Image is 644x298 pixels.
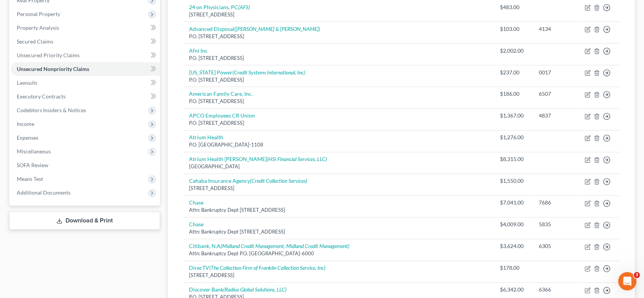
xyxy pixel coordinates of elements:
[11,48,160,62] a: Unsecured Priority Claims
[189,4,250,10] a: 24 on Physicians, PC(AFS)
[500,155,527,163] div: $8,315.00
[189,163,488,170] div: [GEOGRAPHIC_DATA]
[618,272,636,290] iframe: Intercom live chat
[500,221,527,228] div: $4,009.00
[17,93,66,100] span: Executory Contracts
[17,24,59,31] span: Property Analysis
[500,286,527,293] div: $6,342.00
[221,243,349,249] i: (Midland Credit Management, Midland Credit Management)
[500,90,527,98] div: $186.00
[500,47,527,55] div: $2,002.00
[539,112,572,119] div: 4837
[189,206,488,214] div: Attn: Bankruptcy Dept [STREET_ADDRESS]
[634,272,640,278] span: 3
[17,66,89,72] span: Unsecured Nonpriority Claims
[17,134,38,141] span: Expenses
[189,141,488,148] div: P.O. [GEOGRAPHIC_DATA]-1108
[539,286,572,293] div: 6366
[189,119,488,127] div: P.O. [STREET_ADDRESS]
[189,185,488,192] div: [STREET_ADDRESS]
[189,47,208,54] a: Afni Inc
[189,112,255,119] a: APCO Employees CR Union
[17,79,37,86] span: Lawsuits
[539,69,572,76] div: 0017
[189,134,223,140] a: Atrium Health
[238,4,250,10] i: (AFS)
[234,26,320,32] i: ([PERSON_NAME] & [PERSON_NAME])
[11,158,160,172] a: SOFA Review
[17,148,51,155] span: Miscellaneous
[17,107,86,113] span: Codebtors Insiders & Notices
[189,177,307,184] a: Cahaba Insurance Agency(Credit Collection Services)
[17,162,48,168] span: SOFA Review
[189,286,287,293] a: Discover Bank(Radius Global Solutions, LLC)
[189,199,203,206] a: Chase
[500,25,527,33] div: $103.00
[17,189,70,196] span: Additional Documents
[189,221,203,227] a: Chase
[189,76,488,84] div: P.O. [STREET_ADDRESS]
[189,69,305,76] a: [US_STATE] Power(Credit Systems International, Inc)
[500,112,527,119] div: $1,367.00
[189,264,325,271] a: DirecTV(The Collection Firm of Franklin Collection Service, Inc)
[539,25,572,33] div: 4134
[17,11,60,17] span: Personal Property
[189,243,349,249] a: Citibank, N.A(Midland Credit Management, Midland Credit Management)
[17,176,43,182] span: Means Test
[189,250,488,257] div: Attn: Bankruptcy Dept P.O. [GEOGRAPHIC_DATA]-6000
[17,38,53,45] span: Secured Claims
[539,90,572,98] div: 6507
[250,177,307,184] i: (Credit Collection Services)
[500,242,527,250] div: $3,624.00
[500,177,527,185] div: $1,550.00
[11,21,160,35] a: Property Analysis
[500,3,527,11] div: $483.00
[267,156,327,162] i: (HSI Financial Services, LLC)
[500,134,527,141] div: $1,276.00
[17,121,34,127] span: Income
[9,212,160,230] a: Download & Print
[11,62,160,76] a: Unsecured Nonpriority Claims
[189,156,327,162] a: Atrium Health [PERSON_NAME](HSI Financial Services, LLC)
[209,264,325,271] i: (The Collection Firm of Franklin Collection Service, Inc)
[11,76,160,90] a: Lawsuits
[500,69,527,76] div: $237.00
[11,35,160,48] a: Secured Claims
[189,11,488,18] div: [STREET_ADDRESS]
[11,90,160,103] a: Executory Contracts
[189,272,488,279] div: [STREET_ADDRESS]
[223,286,287,293] i: (Radius Global Solutions, LLC)
[189,55,488,62] div: P.O. [STREET_ADDRESS]
[232,69,305,76] i: (Credit Systems International, Inc)
[189,33,488,40] div: P.O. [STREET_ADDRESS]
[500,264,527,272] div: $178.00
[189,228,488,235] div: Attn: Bankruptcy Dept [STREET_ADDRESS]
[17,52,80,58] span: Unsecured Priority Claims
[539,199,572,206] div: 7686
[189,26,320,32] a: Advanced Disposal([PERSON_NAME] & [PERSON_NAME])
[539,242,572,250] div: 6305
[539,221,572,228] div: 5835
[500,199,527,206] div: $7,041.00
[189,98,488,105] div: P.O. [STREET_ADDRESS]
[189,90,253,97] a: American Family Care, Inc.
